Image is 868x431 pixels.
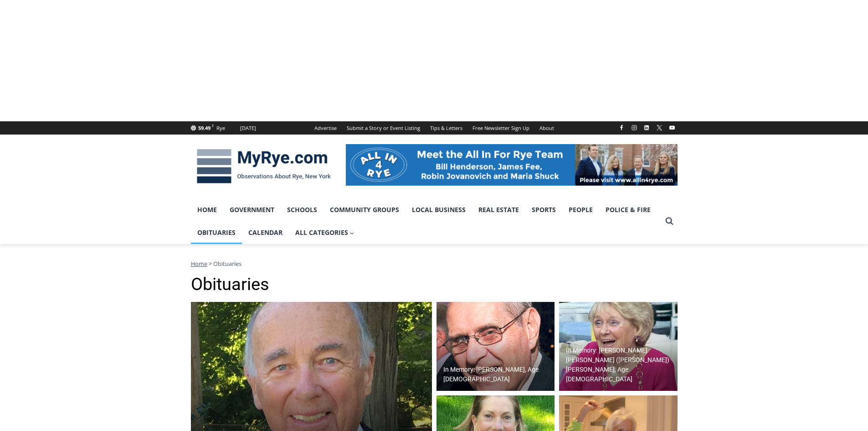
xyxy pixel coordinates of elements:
a: Police & Fire [599,198,657,221]
a: Calendar [242,221,289,244]
a: Sports [525,198,562,221]
a: Government [223,198,281,221]
span: 59.49 [198,125,211,131]
img: Obituary - Donald J. Demas [437,302,555,391]
a: Home [191,198,223,221]
a: Submit a Story or Event Listing [342,121,425,135]
a: Home [191,260,207,268]
a: Real Estate [472,198,525,221]
a: Instagram [629,122,640,133]
a: Local Business [406,198,472,221]
a: Tips & Letters [425,121,467,135]
div: [DATE] [240,124,256,132]
a: Linkedin [641,122,652,133]
h1: Obituaries [191,274,678,295]
nav: Primary Navigation [191,198,661,244]
a: Schools [281,198,324,221]
a: All Categories [289,221,361,244]
div: Rye [216,124,225,132]
a: In Memory: [PERSON_NAME], Age [DEMOGRAPHIC_DATA] [437,302,555,391]
a: Facebook [616,122,627,133]
nav: Secondary Navigation [309,121,559,135]
span: Obituaries [213,260,241,268]
span: All Categories [295,228,354,238]
span: > [209,260,212,268]
a: Obituaries [191,221,242,244]
h2: In Memory: [PERSON_NAME], Age [DEMOGRAPHIC_DATA] [443,365,553,384]
img: MyRye.com [191,143,337,190]
h2: In Memory: [PERSON_NAME] [PERSON_NAME] ([PERSON_NAME]) [PERSON_NAME], Age [DEMOGRAPHIC_DATA] [566,346,675,384]
nav: Breadcrumbs [191,259,678,268]
a: X [654,122,665,133]
a: YouTube [667,122,678,133]
a: In Memory: [PERSON_NAME] [PERSON_NAME] ([PERSON_NAME]) [PERSON_NAME], Age [DEMOGRAPHIC_DATA] [559,302,678,391]
img: All in for Rye [346,144,678,185]
a: About [534,121,559,135]
a: Advertise [309,121,342,135]
a: Community Groups [324,198,406,221]
a: People [562,198,599,221]
span: F [212,123,214,128]
a: Free Newsletter Sign Up [467,121,534,135]
img: Obituary - Maureen Catherine Devlin Koecheler [559,302,678,391]
button: View Search Form [661,213,678,229]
